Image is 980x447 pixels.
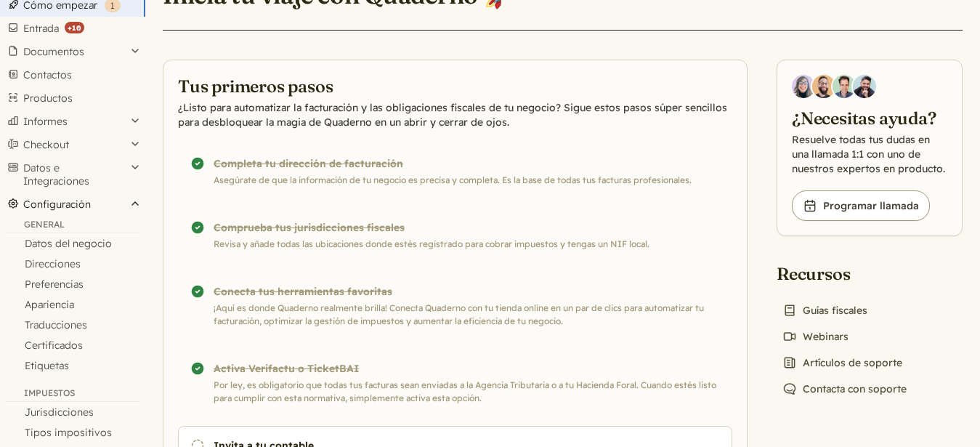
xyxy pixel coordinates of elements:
a: Guías fiscales [777,300,873,321]
div: Impuestos [6,387,139,402]
a: Contacta con soporte [777,379,912,399]
img: Jairo Fumero, Account Executive at Quaderno [812,75,835,98]
h2: Recursos [777,262,912,285]
a: Programar llamada [792,190,930,221]
img: Javier Rubio, DevRel at Quaderno [853,75,876,98]
img: Ivo Oltmans, Business Developer at Quaderno [833,75,856,98]
p: Resuelve todas tus dudas en una llamada 1:1 con uno de nuestros expertos en producto. [792,132,947,176]
strong: +10 [65,22,84,33]
div: General [6,219,139,233]
h2: ¿Necesitas ayuda? [792,107,947,129]
a: Artículos de soporte [777,353,908,373]
a: Webinars [777,326,854,347]
p: ¿Listo para automatizar la facturación y las obligaciones fiscales de tu negocio? Sigue estos pas... [178,100,732,129]
h2: Tus primeros pasos [178,75,732,97]
img: Diana Carrasco, Account Executive at Quaderno [792,75,815,98]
